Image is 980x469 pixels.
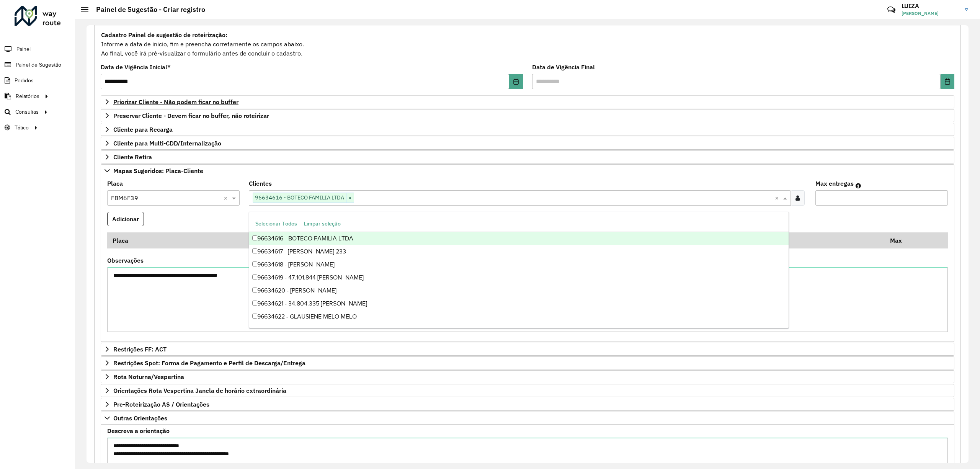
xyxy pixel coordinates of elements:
button: Choose Date [941,74,954,89]
em: Máximo de clientes que serão colocados na mesma rota com os clientes informados [856,183,861,189]
span: Restrições Spot: Forma de Pagamento e Perfil de Descarga/Entrega [113,360,305,366]
a: Restrições FF: ACT [101,343,954,356]
div: Informe a data de inicio, fim e preencha corretamente os campos abaixo. Ao final, você irá pré-vi... [101,30,954,58]
a: Contato Rápido [883,2,900,18]
button: Choose Date [509,74,523,89]
strong: Cadastro Painel de sugestão de roteirização: [101,31,227,39]
a: Restrições Spot: Forma de Pagamento e Perfil de Descarga/Entrega [101,356,954,369]
div: 96634618 - [PERSON_NAME] [249,258,789,271]
span: × [346,193,354,203]
h3: LUIZA [902,2,959,10]
span: Orientações Rota Vespertina Janela de horário extraordinária [113,387,286,394]
label: Descreva a orientação [107,426,170,435]
label: Placa [107,179,123,188]
span: Pedidos [15,77,34,85]
span: Cliente para Multi-CDD/Internalização [113,140,221,146]
span: [PERSON_NAME] [902,10,959,17]
span: Pre-Roteirização AS / Orientações [113,401,209,407]
span: Painel [16,45,31,53]
a: Priorizar Cliente - Não podem ficar no buffer [101,95,954,108]
a: Mapas Sugeridos: Placa-Cliente [101,164,954,177]
label: Data de Vigência Final [532,62,595,72]
span: Consultas [15,108,39,116]
a: Orientações Rota Vespertina Janela de horário extraordinária [101,384,954,397]
span: Clear all [224,193,230,203]
div: 96634619 - 47.101.844 [PERSON_NAME] [249,271,789,284]
span: Cliente para Recarga [113,126,173,132]
h2: Painel de Sugestão - Criar registro [88,5,205,14]
a: Preservar Cliente - Devem ficar no buffer, não roteirizar [101,109,954,122]
a: Cliente Retira [101,150,954,163]
span: Tático [15,124,29,132]
span: Relatórios [16,92,39,100]
div: 96634616 - BOTECO FAMILIA LTDA [249,232,789,245]
button: Adicionar [107,212,144,226]
span: Painel de Sugestão [16,61,61,69]
a: Rota Noturna/Vespertina [101,370,954,383]
a: Cliente para Recarga [101,123,954,136]
label: Clientes [249,179,272,188]
span: Cliente Retira [113,154,152,160]
label: Observações [107,256,144,265]
div: 96634622 - GLAUSIENE MELO MELO [249,310,789,323]
span: Priorizar Cliente - Não podem ficar no buffer [113,99,238,105]
div: 96634623 - [PERSON_NAME] [249,323,789,336]
span: Outras Orientações [113,415,167,421]
th: Max [885,232,915,248]
div: Mapas Sugeridos: Placa-Cliente [101,177,954,342]
span: Restrições FF: ACT [113,346,167,352]
label: Max entregas [815,179,854,188]
span: Clear all [775,193,781,203]
div: 96634621 - 34.804.335 [PERSON_NAME] [249,297,789,310]
a: Cliente para Multi-CDD/Internalização [101,137,954,150]
span: 96634616 - BOTECO FAMILIA LTDA [253,193,346,202]
span: Rota Noturna/Vespertina [113,374,184,380]
label: Data de Vigência Inicial [101,62,171,72]
th: Placa [107,232,257,248]
a: Pre-Roteirização AS / Orientações [101,398,954,411]
button: Selecionar Todos [252,218,301,230]
span: Mapas Sugeridos: Placa-Cliente [113,168,203,174]
a: Outras Orientações [101,412,954,425]
div: 96634620 - [PERSON_NAME] [249,284,789,297]
div: 96634617 - [PERSON_NAME] 233 [249,245,789,258]
span: Preservar Cliente - Devem ficar no buffer, não roteirizar [113,113,269,119]
button: Limpar seleção [301,218,344,230]
ng-dropdown-panel: Options list [249,212,789,328]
